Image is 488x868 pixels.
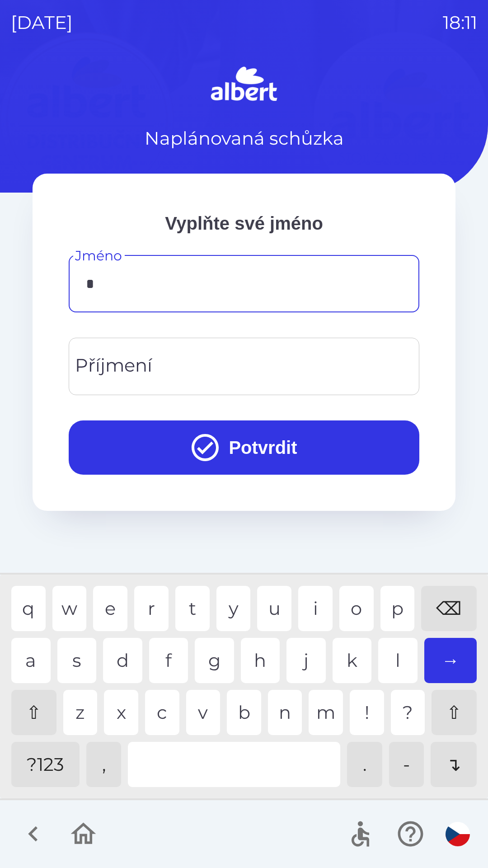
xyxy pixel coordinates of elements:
[145,125,344,152] p: Naplánovaná schůzka
[69,210,419,237] p: Vyplňte své jméno
[446,822,470,846] img: cs flag
[33,63,455,107] img: Logo
[69,420,419,475] button: Potvrdit
[75,246,122,265] label: Jméno
[11,9,73,36] p: [DATE]
[443,9,477,36] p: 18:11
